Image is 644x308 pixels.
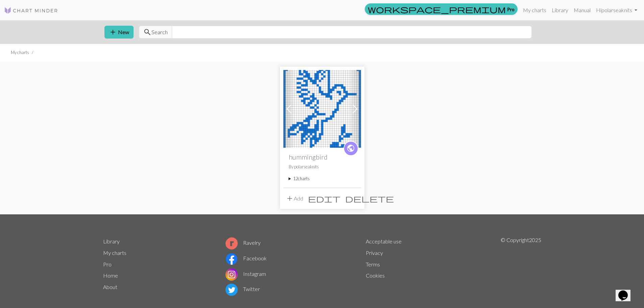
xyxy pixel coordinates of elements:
span: delete [345,194,394,203]
a: My charts [103,250,126,256]
p: © Copyright 2025 [501,236,541,298]
a: My charts [520,3,549,17]
button: New [104,26,134,39]
h2: hummingbird [289,153,356,161]
a: hummingbird [283,105,361,111]
summary: 12charts [289,175,356,182]
span: edit [308,194,340,203]
img: hummingbird [283,70,361,148]
span: add [286,194,294,203]
iframe: chat widget [616,281,637,301]
i: public [347,142,355,155]
a: public [343,141,358,156]
a: Pro [365,3,518,15]
img: Ravelry logo [225,237,238,250]
a: Ravelry [225,239,261,246]
span: workspace_premium [368,4,506,14]
button: Delete [343,192,396,205]
a: Instagram [225,270,266,277]
span: search [143,27,151,37]
i: Edit [308,194,340,203]
a: Pro [103,261,112,267]
a: Hipolarseaknits [593,3,640,17]
img: Facebook logo [225,253,238,265]
a: Facebook [225,255,267,261]
img: Twitter logo [225,284,238,296]
a: Twitter [225,286,260,292]
img: Logo [4,6,58,15]
a: Library [103,238,120,244]
a: Acceptable use [366,238,402,244]
img: Instagram logo [225,268,238,281]
p: By polarseaknits [289,164,356,170]
a: Cookies [366,272,385,279]
span: public [347,143,355,153]
a: Manual [571,3,593,17]
a: Library [549,3,571,17]
span: Search [151,28,168,36]
a: Home [103,272,118,279]
li: My charts [11,49,29,56]
span: add [109,27,117,37]
a: Privacy [366,250,383,256]
a: About [103,284,117,290]
button: Add [283,192,306,205]
button: Edit [306,192,343,205]
a: Terms [366,261,380,267]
